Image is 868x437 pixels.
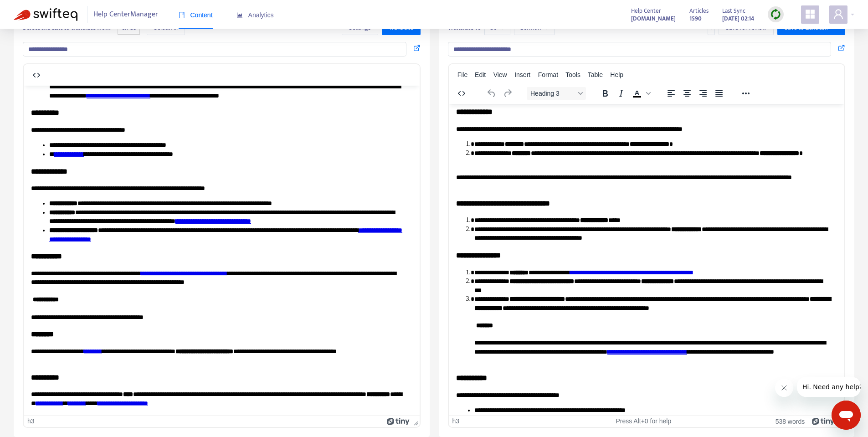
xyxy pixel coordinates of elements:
strong: [DOMAIN_NAME] [631,14,676,24]
div: h3 [452,417,460,425]
button: Reveal or hide additional toolbar items [738,87,754,100]
span: Table [588,71,603,78]
b: Select the text to translate from [23,22,111,33]
span: Last Sync [722,6,745,16]
button: 538 words [776,417,805,425]
strong: 1590 [689,14,702,24]
span: area-chart [236,12,243,18]
iframe: Rich Text Area [449,104,845,416]
img: Swifteq [14,8,77,21]
span: Help Center Manager [93,6,158,23]
button: Block Heading 3 [527,87,586,100]
span: Heading 3 [530,90,575,97]
span: Help Center [631,6,661,16]
span: Insert [514,71,530,78]
button: Redo [500,87,515,100]
span: Help [610,71,623,78]
button: Align center [679,87,695,100]
div: Text color Black [629,87,652,100]
span: Articles [689,6,709,16]
div: Press Alt+0 for help [580,417,707,425]
a: Powered by Tiny [387,417,410,425]
span: Edit [475,71,486,78]
span: Analytics [236,11,274,19]
span: View [493,71,507,78]
button: Justify [711,87,727,100]
iframe: Button to launch messaging window [832,401,861,430]
img: sync.dc5367851b00ba804db3.png [770,9,781,20]
span: user [833,9,844,20]
a: [DOMAIN_NAME] [631,13,676,24]
button: Italic [613,87,629,100]
button: Align right [695,87,711,100]
span: Tools [565,71,580,78]
button: Undo [484,87,499,100]
b: Translate To [448,22,481,33]
span: File [457,71,468,78]
span: appstore [805,9,816,20]
button: Bold [597,87,613,100]
span: Content [179,11,213,19]
strong: [DATE] 02:14 [722,14,754,24]
div: Press the Up and Down arrow keys to resize the editor. [410,416,420,427]
span: Format [538,71,558,78]
span: Hi. Need any help? [5,6,66,14]
span: book [179,12,185,18]
iframe: Close message [775,379,793,397]
iframe: Message from company [797,377,861,397]
a: Powered by Tiny [812,417,835,425]
button: Align left [663,87,679,100]
iframe: Rich Text Area [24,86,420,416]
div: h3 [27,417,35,425]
